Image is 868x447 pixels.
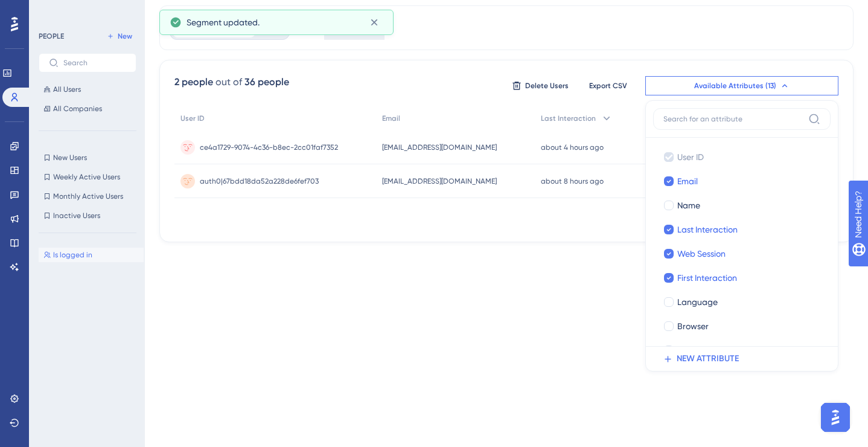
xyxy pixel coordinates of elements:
[103,29,136,43] button: New
[118,31,132,41] span: New
[677,271,737,285] span: First Interaction
[541,177,604,185] time: about 8 hours ago
[174,75,213,89] div: 2 people
[382,176,497,186] span: [EMAIL_ADDRESS][DOMAIN_NAME]
[694,81,776,91] span: Available Attributes (13)
[677,319,709,333] span: Browser
[677,150,704,164] span: User ID
[53,191,123,201] span: Monthly Active Users
[525,81,569,91] span: Delete Users
[39,170,136,184] button: Weekly Active Users
[39,82,136,97] button: All Users
[39,189,136,204] button: Monthly Active Users
[510,76,570,95] button: Delete Users
[677,295,718,309] span: Language
[39,150,136,165] button: New Users
[187,15,260,30] span: Segment updated.
[817,399,854,436] iframe: UserGuiding AI Assistant Launcher
[39,208,136,223] button: Inactive Users
[677,198,700,213] span: Name
[663,114,803,124] input: Search for an attribute
[200,143,338,152] span: ce4a1729-9074-4c36-b8ec-2cc01faf7352
[200,176,319,186] span: auth0|67bdd18da52a228de6fef703
[677,246,726,261] span: Web Session
[39,248,144,262] button: Is logged in
[589,81,627,91] span: Export CSV
[39,101,136,116] button: All Companies
[677,352,739,366] span: NEW ATTRIBUTE
[653,347,838,371] button: NEW ATTRIBUTE
[28,3,75,18] span: Need Help?
[53,250,92,260] span: Is logged in
[53,104,102,114] span: All Companies
[382,114,400,123] span: Email
[53,153,87,162] span: New Users
[541,143,604,152] time: about 4 hours ago
[215,75,242,89] div: out of
[53,211,100,220] span: Inactive Users
[382,143,497,152] span: [EMAIL_ADDRESS][DOMAIN_NAME]
[180,114,205,123] span: User ID
[244,75,289,89] div: 36 people
[53,85,81,94] span: All Users
[39,31,64,41] div: PEOPLE
[53,172,120,182] span: Weekly Active Users
[578,76,638,95] button: Export CSV
[63,59,126,67] input: Search
[677,222,738,237] span: Last Interaction
[541,114,596,123] span: Last Interaction
[677,174,698,188] span: Email
[677,343,704,358] span: Device
[645,76,838,95] button: Available Attributes (13)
